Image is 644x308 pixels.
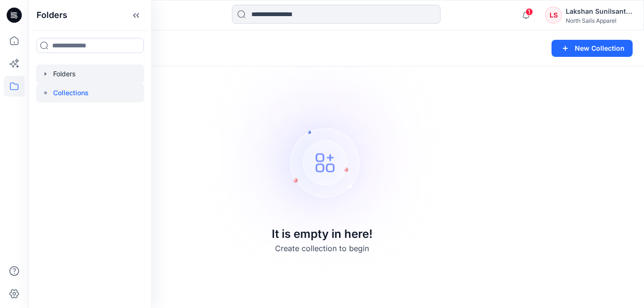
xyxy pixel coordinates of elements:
[53,87,89,99] p: Collections
[190,22,454,287] img: Empty collections page
[525,8,533,16] span: 1
[275,242,369,254] p: Create collection to begin
[566,17,632,24] div: North Sails Apparel
[545,7,562,24] div: LS
[272,225,373,242] p: It is empty in here!
[552,40,633,57] button: New Collection
[566,6,632,17] div: Lakshan Sunilsantha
